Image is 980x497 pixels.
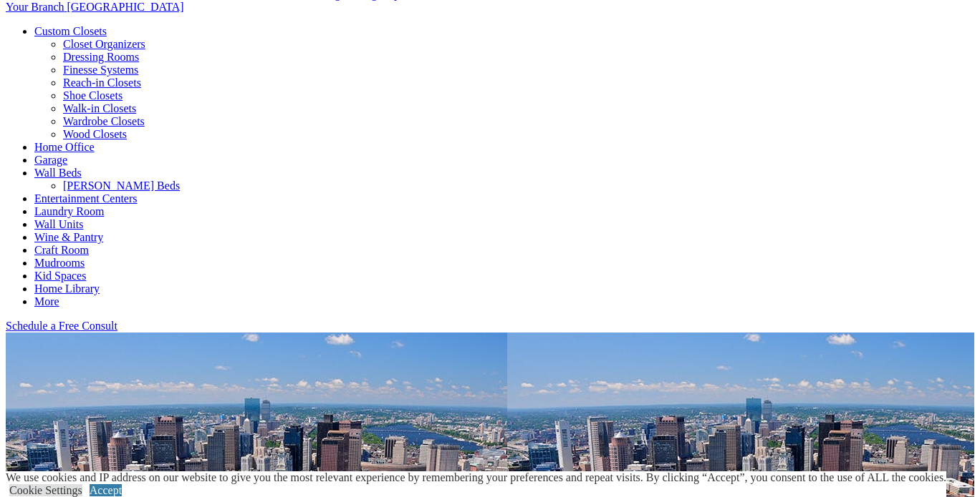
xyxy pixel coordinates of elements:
a: Wall Beds [34,167,82,179]
a: Reach-in Closets [63,77,141,89]
a: Home Office [34,141,95,153]
a: Entertainment Centers [34,192,138,205]
a: [PERSON_NAME] Beds [63,179,180,192]
a: Finesse Systems [63,64,138,76]
span: Your Branch [6,1,64,13]
a: Schedule a Free Consult (opens a dropdown menu) [6,320,117,332]
a: Closet Organizers [63,38,145,50]
a: Kid Spaces [34,270,86,282]
a: Home Library [34,282,100,295]
a: Shoe Closets [63,89,123,102]
a: Accept [90,484,122,496]
span: [GEOGRAPHIC_DATA] [67,1,183,13]
a: Dressing Rooms [63,51,139,63]
a: Wood Closets [63,128,127,140]
a: Your Branch [GEOGRAPHIC_DATA] [6,1,184,13]
a: Walk-in Closets [63,102,136,114]
a: Custom Closets [34,25,107,37]
a: Wine & Pantry [34,231,103,243]
a: Garage [34,154,67,166]
a: Wall Units [34,218,83,230]
a: Wardrobe Closets [63,115,145,127]
div: We use cookies and IP address on our website to give you the most relevant experience by remember... [6,471,946,484]
a: Craft Room [34,244,89,256]
a: Laundry Room [34,205,104,217]
a: More menu text will display only on big screen [34,295,59,307]
a: Mudrooms [34,257,85,269]
a: Cookie Settings [9,484,82,496]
